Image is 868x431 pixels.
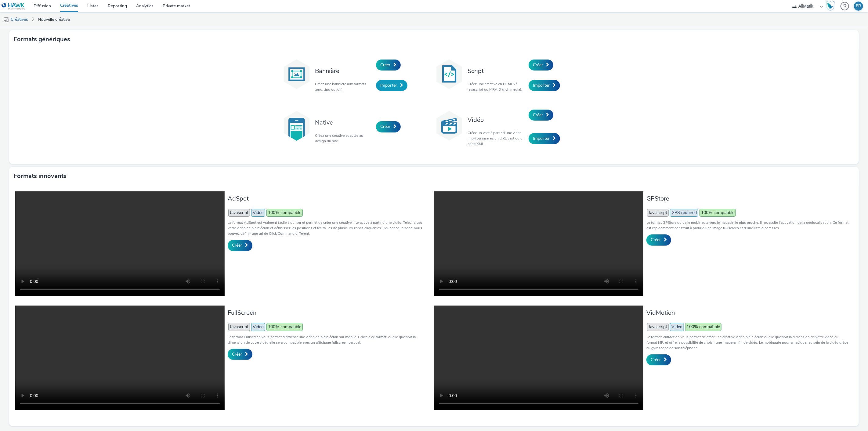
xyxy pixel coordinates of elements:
img: native.svg [281,110,312,141]
h3: Script [468,67,526,75]
p: Le format VidMotion vous permet de créer une créative video plein écran quelle que soit la dimens... [646,334,850,351]
span: 100% compatible [700,209,736,217]
a: Importer [376,80,407,91]
h3: GPStore [646,194,850,203]
span: Javascript [647,323,669,331]
a: Créer [228,240,252,251]
a: Créer [646,234,671,245]
a: Créer [529,60,553,71]
h3: VidMotion [646,309,850,317]
p: Créez une créative adaptée au design du site. [315,133,373,144]
p: Le format AdSpot est vraiment facile à utiliser et permet de créer une créative interactive à par... [228,220,431,236]
span: GPS required [670,209,698,217]
a: Créer [376,121,401,132]
a: Créer [529,110,553,121]
span: Créer [380,124,390,129]
h3: Bannière [315,67,373,75]
h3: Vidéo [468,116,526,124]
span: 100% compatible [266,209,303,217]
span: Créer [232,351,242,357]
img: banner.svg [281,59,312,89]
h3: AdSpot [228,194,431,203]
span: Créer [651,357,661,363]
span: Créer [533,112,543,118]
span: Créer [533,62,543,68]
p: Créez une bannière aux formats .png, .jpg ou .gif. [315,81,373,92]
h3: FullScreen [228,309,431,317]
a: Créer [228,349,252,360]
img: mobile [3,17,9,23]
img: video.svg [434,110,465,141]
span: Javascript [228,209,250,217]
h3: Formats innovants [14,172,67,181]
a: Nouvelle créative [35,12,73,27]
img: undefined Logo [2,2,25,10]
a: Créer [376,60,401,71]
span: Créer [232,242,242,248]
span: Video [670,323,684,331]
p: Le format Fullscreen vous permet d'afficher une vidéo en plein écran sur mobile. Grâce à ce forma... [228,334,431,345]
a: Hawk Academy [826,1,837,11]
p: Créez un vast à partir d'une video .mp4 ou insérez un URL vast ou un code XML. [468,130,526,147]
h3: Native [315,118,373,127]
p: Créez une créative en HTML5 / javascript ou MRAID (rich media). [468,81,526,92]
div: ER [856,2,861,11]
h3: Formats génériques [14,35,70,44]
span: Importer [533,82,550,88]
a: Créer [646,354,671,365]
a: Importer [529,133,560,144]
span: Video [251,323,265,331]
span: Javascript [228,323,250,331]
span: Créer [380,62,390,68]
img: code.svg [434,59,465,89]
img: Hawk Academy [826,1,835,11]
span: Créer [651,237,661,243]
span: Javascript [647,209,669,217]
span: 100% compatible [685,323,722,331]
span: Importer [380,82,397,88]
p: Le format GPStore guide le mobinaute vers le magasin le plus proche, il nécessite l’activation de... [646,220,850,231]
span: Video [251,209,265,217]
span: 100% compatible [266,323,303,331]
span: Importer [533,136,550,141]
a: Importer [529,80,560,91]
